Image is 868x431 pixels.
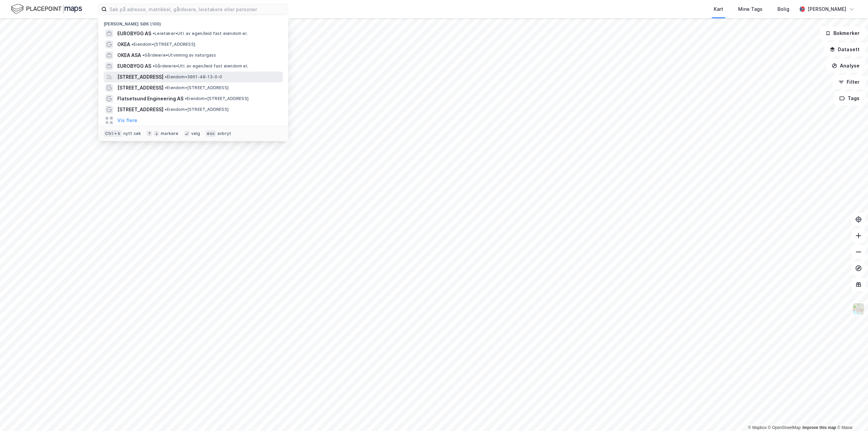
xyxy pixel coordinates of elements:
span: Gårdeiere • Utl. av egen/leid fast eiendom el. [153,63,248,69]
span: • [185,96,187,101]
button: Analyse [826,59,865,73]
button: Datasett [824,43,865,56]
a: Improve this map [803,425,836,430]
div: Kontrollprogram for chat [834,398,868,431]
input: Søk på adresse, matrikkel, gårdeiere, leietakere eller personer [107,4,288,14]
div: nytt søk [123,131,141,136]
span: OKEA [117,40,130,48]
span: [STREET_ADDRESS] [117,105,163,114]
span: • [153,31,155,36]
button: Filter [833,75,865,89]
button: Tags [834,92,865,105]
div: esc [205,130,216,137]
div: Mine Tags [738,5,763,13]
span: • [132,42,134,47]
span: [STREET_ADDRESS] [117,84,163,92]
span: EUROBYGG AS [117,62,151,70]
span: Eiendom • [STREET_ADDRESS] [165,107,229,112]
span: [STREET_ADDRESS] [117,73,163,81]
span: Leietaker • Utl. av egen/leid fast eiendom el. [153,31,248,36]
img: Z [852,302,865,315]
span: EUROBYGG AS [117,30,151,38]
a: OpenStreetMap [768,425,801,430]
div: Bolig [777,5,789,13]
button: Bokmerker [820,26,865,40]
button: Vis flere [117,116,137,124]
span: Flatsetsund Engineering AS [117,95,183,103]
div: [PERSON_NAME] søk (100) [98,16,288,28]
span: • [165,85,167,90]
span: • [142,53,144,58]
img: logo.f888ab2527a4732fd821a326f86c7f29.svg [11,3,82,15]
span: OKEA ASA [117,51,141,59]
span: • [165,107,167,112]
span: Gårdeiere • Utvinning av naturgass [142,53,216,58]
div: markere [161,131,178,136]
span: Eiendom • 3901-48-13-0-0 [165,74,222,80]
iframe: Chat Widget [834,398,868,431]
div: avbryt [217,131,231,136]
span: Eiendom • [STREET_ADDRESS] [165,85,229,91]
div: Ctrl + k [104,130,122,137]
div: [PERSON_NAME] [808,5,846,13]
span: Eiendom • [STREET_ADDRESS] [132,42,195,47]
a: Mapbox [748,425,767,430]
div: velg [191,131,200,136]
span: Eiendom • [STREET_ADDRESS] [185,96,249,101]
div: Kart [714,5,723,13]
span: • [165,74,167,79]
span: • [153,63,155,68]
